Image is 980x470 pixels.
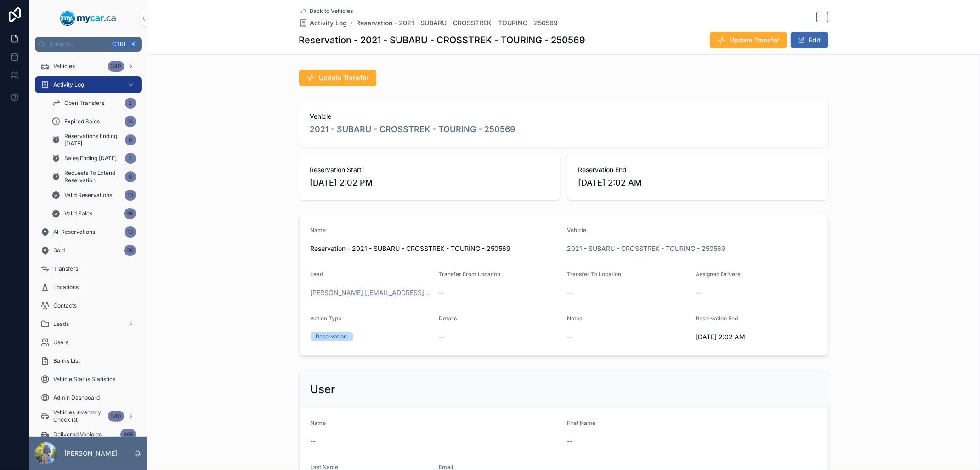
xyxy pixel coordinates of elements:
[791,32,828,48] button: Edit
[108,61,124,72] div: 340
[64,118,100,125] span: Expired Sales
[125,98,136,109] div: 2
[46,205,142,222] a: Valid Sales36
[35,426,142,443] a: Delivered Vehicles466
[53,357,80,365] span: Banks List
[696,288,701,297] span: --
[310,165,549,174] span: Reservation Start
[53,284,79,291] span: Locations
[567,244,726,253] a: 2021 - SUBARU - CROSSTREK - TOURING - 250569
[696,271,740,278] span: Assigned Drivers
[53,394,100,401] span: Admin Dashboard
[567,315,583,322] span: Notes
[35,37,142,52] button: Jump to...CtrlK
[60,11,116,26] img: App logo
[53,431,102,438] span: Delivered Vehicles
[35,297,142,314] a: Contacts
[311,437,316,446] span: --
[299,7,353,15] a: Back to Vehicles
[108,411,124,422] div: 340
[310,18,347,28] span: Activity Log
[46,187,142,203] a: Valid Reservations10
[46,150,142,167] a: Sales Ending [DATE]2
[111,40,128,49] span: Ctrl
[567,437,573,446] span: --
[35,316,142,332] a: Leads
[439,332,444,342] span: --
[35,353,142,369] a: Banks List
[35,389,142,406] a: Admin Dashboard
[46,113,142,130] a: Expired Sales14
[124,208,136,219] div: 36
[439,271,500,278] span: Transfer From Location
[567,288,573,297] span: --
[567,332,573,342] span: --
[64,191,112,199] span: Valid Reservations
[567,271,622,278] span: Transfer To Location
[311,226,326,233] span: Name
[53,409,104,424] span: Vehicles Inventory Checklist
[578,176,817,189] span: [DATE] 2:02 AM
[125,153,136,164] div: 2
[310,7,353,15] span: Back to Vehicles
[730,35,780,45] span: Update Transfer
[35,242,142,259] a: Sold36
[311,271,323,278] span: Lead
[311,315,342,322] span: Action Type
[439,315,457,322] span: Details
[35,58,142,75] a: Vehicles340
[125,226,136,238] div: 10
[316,332,347,341] div: Reservation
[567,419,596,426] span: First Name
[53,247,65,254] span: Sold
[64,155,117,162] span: Sales Ending [DATE]
[64,99,104,107] span: Open Transfers
[53,265,78,273] span: Transfers
[46,132,142,148] a: Reservations Ending [DATE]0
[35,408,142,424] a: Vehicles Inventory Checklist340
[319,73,369,82] span: Update Transfer
[53,302,77,309] span: Contacts
[311,288,432,297] a: [PERSON_NAME] [[EMAIL_ADDRESS][DOMAIN_NAME]]
[35,371,142,388] a: Vehicle Status Statistics
[49,41,108,48] span: Jump to...
[567,226,587,233] span: Vehicle
[125,116,136,127] div: 14
[299,70,376,86] button: Update Transfer
[35,279,142,296] a: Locations
[311,382,335,397] h2: User
[696,332,817,342] span: [DATE] 2:02 AM
[696,315,738,322] span: Reservation End
[53,81,84,88] span: Activity Log
[125,134,136,145] div: 0
[64,133,121,147] span: Reservations Ending [DATE]
[125,190,136,201] div: 10
[439,288,444,297] span: --
[130,41,137,48] span: K
[310,176,549,189] span: [DATE] 2:02 PM
[35,224,142,240] a: All Reservations10
[53,63,75,70] span: Vehicles
[35,334,142,351] a: Users
[64,210,92,217] span: Valid Sales
[124,245,136,256] div: 36
[53,339,68,346] span: Users
[64,449,117,458] p: [PERSON_NAME]
[311,244,560,253] span: Reservation - 2021 - SUBARU - CROSSTREK - TOURING - 250569
[35,76,142,93] a: Activity Log
[53,228,95,236] span: All Reservations
[46,168,142,185] a: Requests To Extend Reservation0
[310,123,515,136] a: 2021 - SUBARU - CROSSTREK - TOURING - 250569
[311,419,326,426] span: Name
[357,18,558,28] span: Reservation - 2021 - SUBARU - CROSSTREK - TOURING - 250569
[578,165,817,174] span: Reservation End
[299,34,586,46] h1: Reservation - 2021 - SUBARU - CROSSTREK - TOURING - 250569
[310,112,817,121] span: Vehicle
[53,320,69,328] span: Leads
[35,261,142,277] a: Transfers
[125,171,136,182] div: 0
[710,32,787,48] button: Update Transfer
